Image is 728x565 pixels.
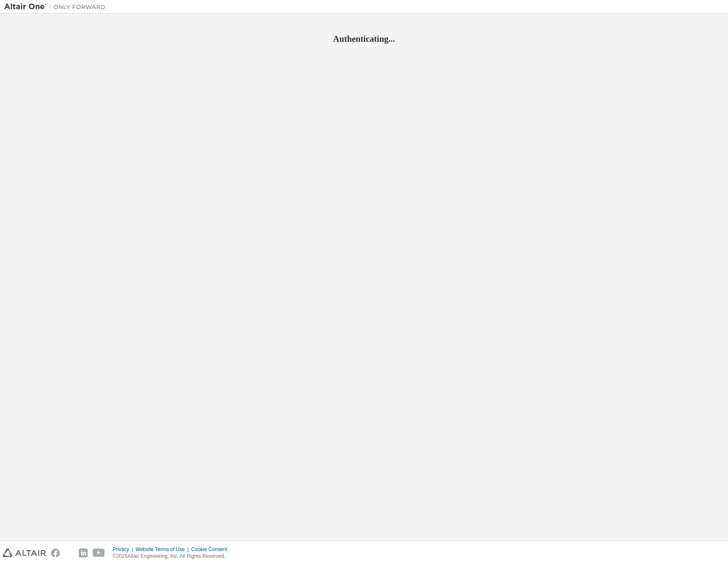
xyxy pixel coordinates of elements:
img: youtube.svg [93,549,105,557]
div: Website Terms of Use [135,546,191,553]
div: Privacy [113,546,135,553]
div: Cookie Consent [191,546,232,553]
img: linkedin.svg [79,549,88,557]
img: Altair One [4,3,110,11]
p: © 2025 Altair Engineering, Inc. All Rights Reserved. [113,553,232,560]
img: altair_logo.svg [3,549,46,557]
h2: Authenticating... [4,33,724,44]
img: facebook.svg [51,549,60,557]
